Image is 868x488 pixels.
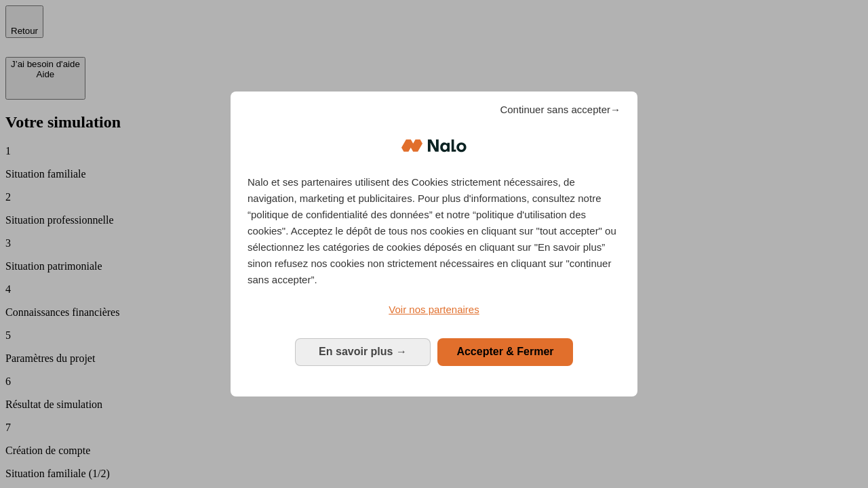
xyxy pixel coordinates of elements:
a: Voir nos partenaires [248,302,620,318]
div: Bienvenue chez Nalo Gestion du consentement [231,91,637,396]
img: Logo [401,125,467,166]
p: Nalo et ses partenaires utilisent des Cookies strictement nécessaires, de navigation, marketing e... [248,174,620,288]
button: Accepter & Fermer: Accepter notre traitement des données et fermer [437,338,573,365]
button: En savoir plus: Configurer vos consentements [295,338,431,365]
span: Continuer sans accepter→ [500,102,620,118]
span: Accepter & Fermer [456,346,553,357]
span: En savoir plus → [319,346,407,357]
span: Voir nos partenaires [389,304,479,315]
